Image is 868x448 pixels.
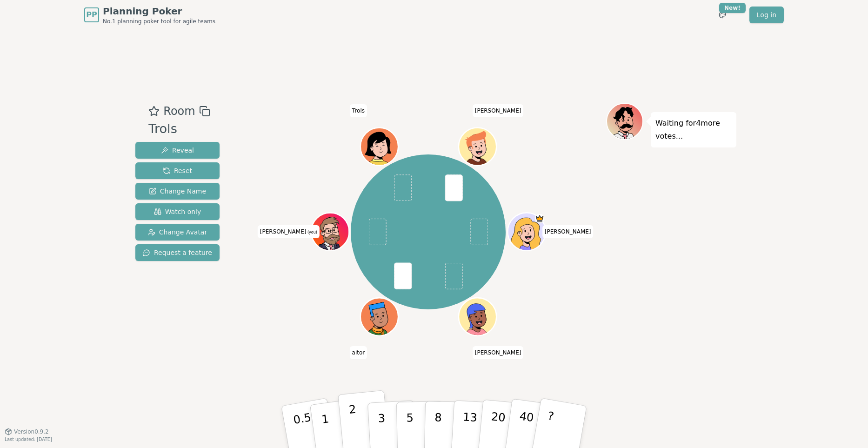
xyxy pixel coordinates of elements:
[161,146,194,155] span: Reveal
[749,7,784,23] a: Log in
[148,103,160,120] button: Add as favourite
[306,230,317,234] span: (you)
[143,248,212,257] span: Request a feature
[312,214,347,249] button: Click to change your avatar
[148,227,207,237] span: Change Avatar
[135,142,220,159] button: Reveal
[149,187,206,196] span: Change Name
[655,117,732,143] p: Waiting for 4 more votes...
[154,207,201,216] span: Watch only
[473,104,524,117] span: Click to change your name
[135,224,220,241] button: Change Avatar
[135,183,220,200] button: Change Name
[714,7,731,23] button: New!
[135,244,220,261] button: Request a feature
[5,437,52,442] span: Last updated: [DATE]
[473,346,524,359] span: Click to change your name
[163,166,192,175] span: Reset
[84,5,215,25] a: PPPlanning PokerNo.1 planning poker tool for agile teams
[14,428,49,435] span: Version 0.9.2
[350,104,367,117] span: Click to change your name
[542,225,594,238] span: Click to change your name
[719,3,746,13] div: New!
[163,103,195,120] span: Room
[86,9,97,20] span: PP
[258,225,320,238] span: Click to change your name
[135,162,220,179] button: Reset
[148,120,210,139] div: Trols
[350,346,367,359] span: Click to change your name
[103,18,215,25] span: No.1 planning poker tool for agile teams
[135,203,220,220] button: Watch only
[534,214,544,223] span: María is the host
[103,5,215,18] span: Planning Poker
[5,428,49,435] button: Version0.9.2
